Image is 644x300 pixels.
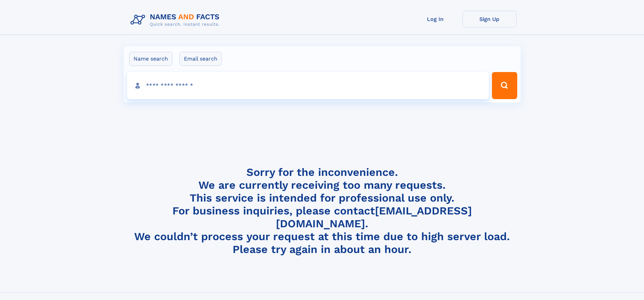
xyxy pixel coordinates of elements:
[492,72,517,99] button: Search Button
[128,11,225,29] img: Logo Names and Facts
[128,166,517,256] h4: Sorry for the inconvenience. We are currently receiving too many requests. This service is intend...
[276,204,472,230] a: [EMAIL_ADDRESS][DOMAIN_NAME]
[462,11,517,27] a: Sign Up
[129,52,172,66] label: Name search
[408,11,462,27] a: Log In
[180,52,222,66] label: Email search
[127,72,489,99] input: search input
